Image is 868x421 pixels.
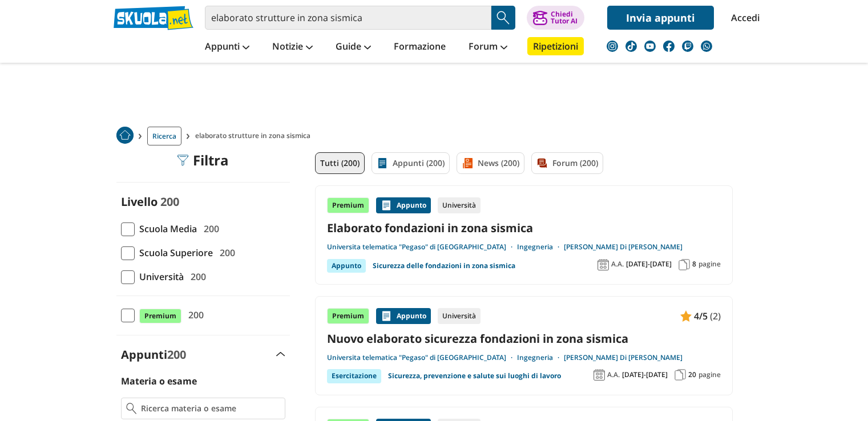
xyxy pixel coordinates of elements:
[373,259,515,273] a: Sicurezza delle fondazioni in zona sismica
[626,260,672,269] span: [DATE]-[DATE]
[688,370,696,379] span: 20
[167,347,186,362] span: 200
[594,369,605,380] img: Anno accademico
[564,242,683,252] a: [PERSON_NAME] Di [PERSON_NAME]
[388,369,561,383] a: Sicurezza, prevenzione e salute sui luoghi di lavoro
[517,353,564,362] a: Ingegneria
[680,310,692,322] img: Appunti contenuto
[315,152,365,174] a: Tutti (200)
[381,310,392,322] img: Appunti contenuto
[376,197,431,213] div: Appunto
[327,197,369,213] div: Premium
[121,375,197,387] label: Materia o esame
[147,127,181,145] a: Ricerca
[611,260,624,269] span: A.A.
[699,260,721,269] span: pagine
[607,370,620,379] span: A.A.
[675,369,686,380] img: Pagine
[694,309,708,323] span: 4/5
[391,37,449,58] a: Formazione
[195,127,315,145] span: elaborato strutture in zona sismica
[327,369,381,383] div: Esercitazione
[551,11,578,25] div: Chiedi Tutor AI
[466,37,510,58] a: Forum
[607,6,714,30] a: Invia appunti
[177,155,188,166] img: Filtra filtri mobile
[376,308,431,324] div: Appunto
[276,352,285,357] img: Apri e chiudi sezione
[139,309,181,323] span: Premium
[116,127,134,144] img: Home
[625,41,637,52] img: tiktok
[199,221,219,236] span: 200
[564,353,683,362] a: [PERSON_NAME] Di [PERSON_NAME]
[622,370,668,379] span: [DATE]-[DATE]
[527,37,584,55] a: Ripetizioni
[372,152,450,174] a: Appunti (200)
[597,259,609,270] img: Anno accademico
[327,331,721,346] a: Nuovo elaborato sicurezza fondazioni in zona sismica
[462,157,473,169] img: News filtro contenuto
[701,41,712,52] img: WhatsApp
[135,269,184,284] span: Università
[438,308,481,324] div: Università
[607,41,618,52] img: instagram
[184,307,204,322] span: 200
[186,269,206,284] span: 200
[692,260,696,269] span: 8
[121,194,158,209] label: Livello
[269,37,316,58] a: Notizie
[160,194,179,209] span: 200
[682,41,693,52] img: twitch
[327,308,369,324] div: Premium
[177,152,229,168] div: Filtra
[536,157,548,169] img: Forum filtro contenuto
[126,403,137,414] img: Ricerca materia o esame
[644,41,656,52] img: youtube
[327,353,517,362] a: Universita telematica "Pegaso" di [GEOGRAPHIC_DATA]
[215,245,235,260] span: 200
[116,127,134,145] a: Home
[457,152,524,174] a: News (200)
[710,309,721,323] span: (2)
[205,6,491,30] input: Cerca appunti, riassunti o versioni
[377,157,388,169] img: Appunti filtro contenuto
[135,245,213,260] span: Scuola Superiore
[531,152,603,174] a: Forum (200)
[491,6,515,30] button: Search Button
[327,220,721,236] a: Elaborato fondazioni in zona sismica
[381,200,392,211] img: Appunti contenuto
[731,6,755,30] a: Accedi
[495,9,512,26] img: Cerca appunti, riassunti o versioni
[327,242,517,252] a: Universita telematica "Pegaso" di [GEOGRAPHIC_DATA]
[121,347,186,362] label: Appunti
[663,41,675,52] img: facebook
[202,37,252,58] a: Appunti
[333,37,374,58] a: Guide
[679,259,690,270] img: Pagine
[699,370,721,379] span: pagine
[517,242,564,252] a: Ingegneria
[438,197,481,213] div: Università
[141,403,280,414] input: Ricerca materia o esame
[135,221,197,236] span: Scuola Media
[527,6,584,30] button: ChiediTutor AI
[327,259,366,273] div: Appunto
